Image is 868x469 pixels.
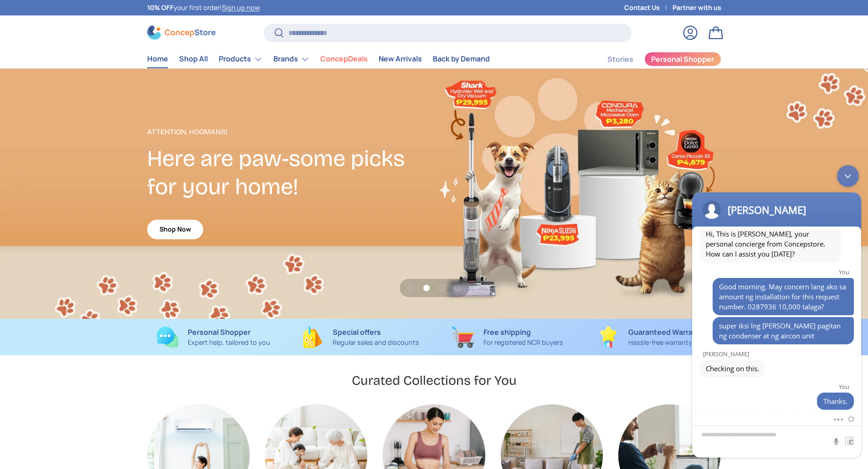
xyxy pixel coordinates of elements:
p: your first order! . [147,3,261,13]
strong: Personal Shopper [188,327,251,337]
h2: Curated Collections for You [352,372,517,389]
img: ConcepStore [147,25,216,40]
a: Guaranteed Warranty Hassle-free warranty claims [589,326,721,348]
p: For registered NCR buyers [483,338,563,348]
iframe: SalesIQ Chatwindow [688,161,866,462]
span: Personal Shopper [651,55,714,63]
a: Shop All [179,50,208,68]
strong: Special offers [333,327,381,337]
p: Hassle-free warranty claims [628,338,713,348]
a: Personal Shopper [644,52,721,66]
a: Home [147,50,168,68]
a: Shop Now [147,220,203,239]
p: Expert help, tailored to you [188,338,270,348]
h2: Here are paw-some picks for your home! [147,145,434,201]
a: Stories [607,50,633,68]
a: Sign up now [222,3,259,12]
a: ConcepDeals [320,50,368,68]
summary: Brands [268,50,315,68]
p: Regular sales and discounts [333,338,419,348]
strong: 10% OFF [147,3,174,12]
a: New Arrivals [379,50,422,68]
a: Special offers Regular sales and discounts [294,326,427,348]
strong: Free shipping [483,327,531,337]
a: Contact Us [624,3,673,13]
summary: Products [213,50,268,68]
nav: Primary [147,50,490,68]
a: Free shipping For registered NCR buyers [442,326,574,348]
a: Partner with us [673,3,721,13]
strong: Guaranteed Warranty [628,327,704,337]
a: Personal Shopper Expert help, tailored to you [147,326,280,348]
p: Attention, Hoomans! [147,126,434,137]
a: Back by Demand [433,50,490,68]
nav: Secondary [586,50,721,68]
